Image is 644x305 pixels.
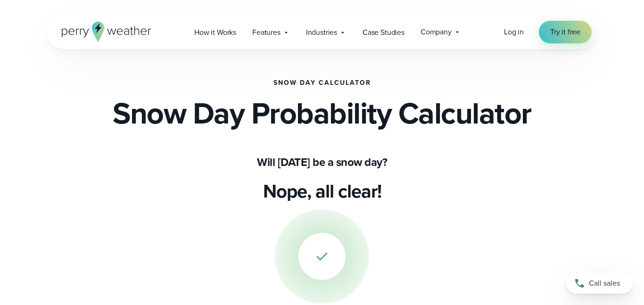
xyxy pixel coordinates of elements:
[539,21,592,43] a: Try it free
[567,273,633,294] a: Call sales
[550,26,580,38] span: Try it free
[355,23,413,42] a: Case Studies
[194,27,236,38] span: How it Works
[186,23,244,42] a: How it Works
[252,27,281,38] span: Features
[504,26,524,38] a: Log in
[113,98,531,128] h2: Snow Day Probability Calculator
[306,27,337,38] span: Industries
[504,26,524,37] span: Log in
[421,26,452,38] span: Company
[589,278,620,289] span: Call sales
[94,155,550,170] h1: Will [DATE] be a snow day?
[263,180,381,203] p: Nope, all clear!
[273,79,371,87] h1: Snow Day Calculator
[363,27,405,38] span: Case Studies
